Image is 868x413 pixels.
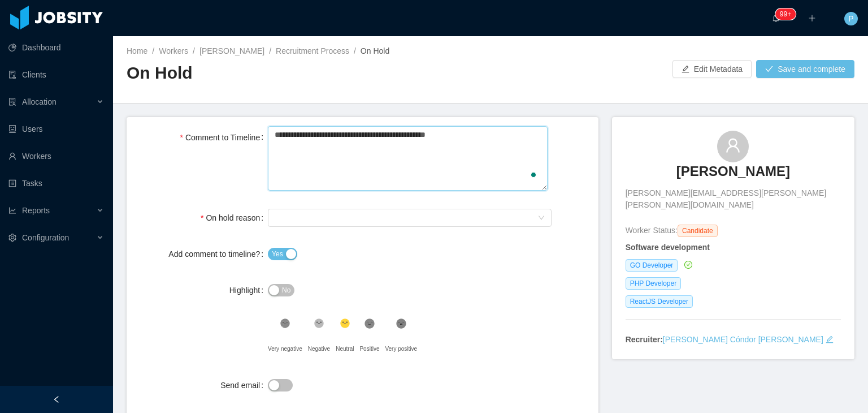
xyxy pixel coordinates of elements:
[22,233,69,242] span: Configuration
[180,133,268,142] label: Comment to Timeline
[159,46,188,55] a: Workers
[276,46,349,55] a: Recruitment Process
[8,118,104,140] a: icon: robotUsers
[848,12,853,25] span: P
[336,338,354,360] div: Neutral
[772,14,780,22] i: icon: bell
[193,46,195,55] span: /
[8,98,16,106] i: icon: solution
[127,46,147,55] a: Home
[269,46,271,55] span: /
[8,145,104,167] a: icon: userWorkers
[626,295,693,308] span: ReactJS Developer
[268,338,302,360] div: Very negative
[199,46,264,55] a: [PERSON_NAME]
[272,248,283,260] span: Yes
[626,335,663,344] strong: Recruiter:
[22,97,57,106] span: Allocation
[775,8,796,20] sup: 1719
[22,206,50,215] span: Reports
[229,286,268,295] label: Highlight
[626,187,841,211] span: [PERSON_NAME][EMAIL_ADDRESS][PERSON_NAME][PERSON_NAME][DOMAIN_NAME]
[676,162,790,187] a: [PERSON_NAME]
[268,126,548,191] textarea: To enrich screen reader interactions, please activate Accessibility in Grammarly extension settings
[682,260,692,269] a: icon: check-circle
[354,46,356,55] span: /
[626,277,682,290] span: PHP Developer
[808,14,816,22] i: icon: plus
[626,226,678,235] span: Worker Status:
[626,243,710,252] strong: Software development
[678,225,718,237] span: Candidate
[385,338,417,360] div: Very positive
[127,62,491,85] h2: On Hold
[8,172,104,195] a: icon: profileTasks
[663,335,823,344] a: [PERSON_NAME] Cóndor [PERSON_NAME]
[308,338,330,360] div: Negative
[359,338,379,360] div: Positive
[684,261,692,269] i: icon: check-circle
[725,137,741,153] i: icon: user
[672,60,752,78] button: icon: editEdit Metadata
[8,36,104,59] a: icon: pie-chartDashboard
[152,46,154,55] span: /
[8,63,104,86] a: icon: auditClients
[8,234,16,242] i: icon: setting
[8,206,16,214] i: icon: line-chart
[626,259,678,272] span: GO Developer
[756,60,854,78] button: icon: checkSave and complete
[538,214,545,222] i: icon: down
[268,379,293,392] button: Send email
[826,335,834,343] i: icon: edit
[168,249,268,259] label: Add comment to timeline?
[676,162,790,180] h3: [PERSON_NAME]
[282,285,290,296] span: No
[201,213,268,222] label: On hold reason
[361,46,389,55] span: On Hold
[220,381,268,390] label: Send email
